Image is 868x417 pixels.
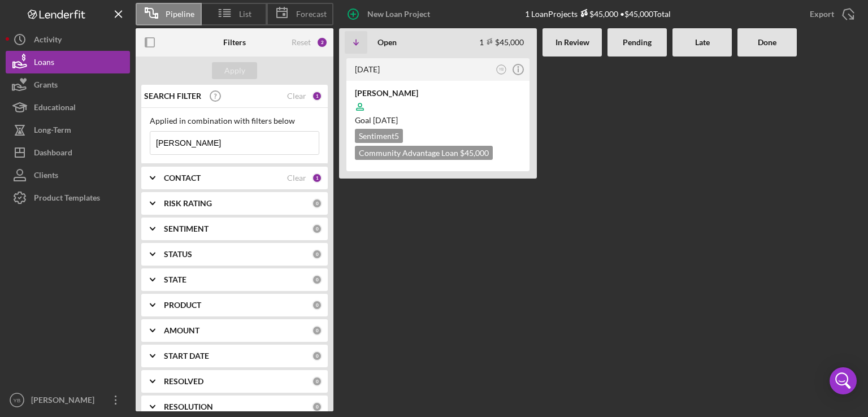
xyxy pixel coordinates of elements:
[6,141,130,164] button: Dashboard
[6,164,130,186] button: Clients
[34,73,58,99] div: Grants
[499,67,504,71] text: YB
[6,119,130,141] button: Long-Term
[164,351,209,360] b: START DATE
[34,164,58,189] div: Clients
[555,38,589,47] b: In Review
[798,3,862,25] button: Export
[494,62,509,77] button: YB
[164,173,201,183] b: CONTACT
[312,275,322,285] div: 0
[355,88,521,99] div: [PERSON_NAME]
[34,141,72,167] div: Dashboard
[339,3,441,25] button: New Loan Project
[164,224,209,233] b: SENTIMENT
[355,64,380,74] time: 2025-07-16 15:50
[34,96,76,121] div: Educational
[312,351,322,361] div: 0
[34,51,54,76] div: Loans
[34,119,71,144] div: Long-Term
[312,376,322,386] div: 0
[578,9,618,19] div: $45,000
[312,198,322,208] div: 0
[6,389,130,411] button: YB[PERSON_NAME]
[164,377,203,386] b: RESOLVED
[312,91,322,101] div: 1
[296,10,327,19] span: Forecast
[355,129,403,143] div: Sentiment 5
[460,148,489,158] span: $45,000
[164,402,213,411] b: RESOLUTION
[312,325,322,336] div: 0
[164,326,199,335] b: AMOUNT
[312,224,322,234] div: 0
[6,28,130,51] button: Activity
[525,9,671,19] div: 1 Loan Projects • $45,000 Total
[34,186,100,212] div: Product Templates
[14,397,21,403] text: YB
[695,38,710,47] b: Late
[810,3,834,25] div: Export
[312,402,322,412] div: 0
[287,92,306,101] div: Clear
[164,250,192,259] b: STATUS
[6,51,130,73] button: Loans
[623,38,652,47] b: Pending
[239,10,251,19] span: List
[830,367,857,394] div: Open Intercom Messenger
[287,173,306,183] div: Clear
[166,10,194,19] span: Pipeline
[6,186,130,209] button: Product Templates
[367,3,430,25] div: New Loan Project
[355,146,493,160] div: Community Advantage Loan
[164,301,201,310] b: PRODUCT
[34,28,62,54] div: Activity
[6,73,130,96] button: Grants
[164,199,212,208] b: RISK RATING
[150,116,319,125] div: Applied in combination with filters below
[758,38,776,47] b: Done
[316,37,328,48] div: 2
[479,37,524,47] div: 1 $45,000
[312,300,322,310] div: 0
[224,62,245,79] div: Apply
[292,38,311,47] div: Reset
[312,249,322,259] div: 0
[212,62,257,79] button: Apply
[223,38,246,47] b: Filters
[312,173,322,183] div: 1
[28,389,102,414] div: [PERSON_NAME]
[345,57,531,173] a: [DATE]YB[PERSON_NAME]Goal [DATE]Sentiment5Community Advantage Loan $45,000
[144,92,201,101] b: SEARCH FILTER
[164,275,186,284] b: STATE
[355,115,398,125] span: Goal
[6,96,130,119] button: Educational
[377,38,397,47] b: Open
[373,115,398,125] time: 08/30/2025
